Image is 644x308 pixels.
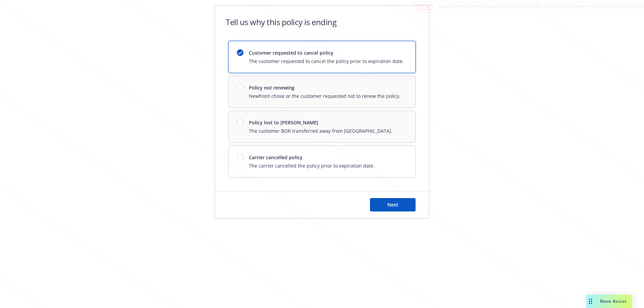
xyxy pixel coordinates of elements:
[586,295,632,308] button: Nova Assist
[370,198,416,211] button: Next
[249,58,404,65] span: The customer requested to cancel the policy prior to expiration date.
[249,154,375,161] span: Carrier cancelled policy
[387,201,398,208] span: Next
[249,162,375,169] span: The carrier cancelled the policy prior to expiration date.
[226,16,336,27] h1: Tell us why this policy is ending
[586,295,595,308] div: Drag to move
[249,49,404,56] span: Customer requested to cancel policy
[600,298,627,304] span: Nova Assist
